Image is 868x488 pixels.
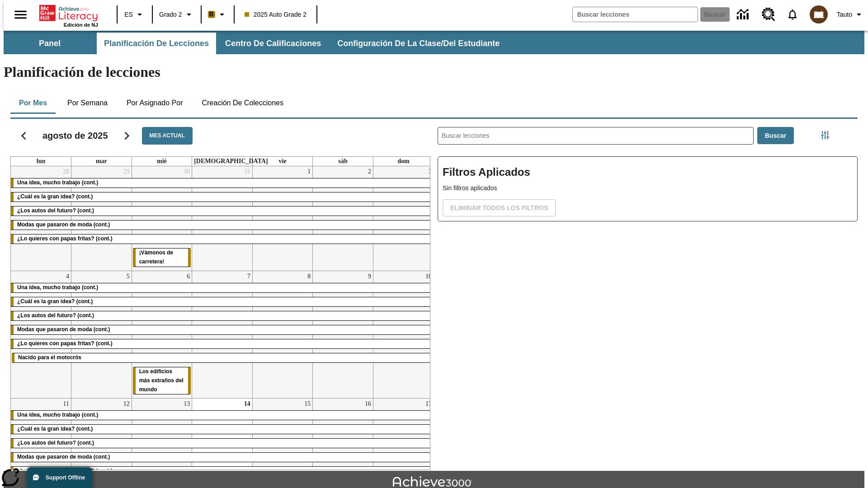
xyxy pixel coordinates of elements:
[3,115,430,470] div: Calendario
[27,467,92,488] button: Support Offline
[10,92,56,114] button: Por mes
[17,412,98,418] span: Una idea, mucho trabajo (cont.)
[11,325,434,334] div: Modas que pasaron de moda (cont.)
[17,298,93,305] span: ¿Cuál es la gran idea? (cont.)
[17,193,93,200] span: ¿Cuál es la gran idea? (cont.)
[133,367,191,394] div: Los edificios más extraños del mundo
[816,126,834,144] button: Menú lateral de filtros
[17,426,93,432] span: ¿Cuál es la gran idea? (cont.)
[277,157,288,166] a: viernes
[11,235,434,244] div: ¿Lo quieres con papas fritas? (cont.)
[119,92,190,114] button: Por asignado por
[125,271,132,282] a: 5 de agosto de 2025
[17,340,113,347] span: ¿Lo quieres con papas fritas? (cont.)
[97,33,216,54] button: Planificación de lecciones
[132,271,192,399] td: 6 de agosto de 2025
[11,467,434,476] div: ¿Lo quieres con papas fritas? (cont.)
[427,166,434,177] a: 3 de agosto de 2025
[363,399,373,409] a: 16 de agosto de 2025
[11,439,434,448] div: ¿Los autos del futuro? (cont.)
[438,156,858,221] div: Filtros Aplicados
[71,166,132,271] td: 29 de julio de 2025
[142,127,193,145] button: Mes actual
[204,6,231,23] button: Boost El color de la clase es anaranjado claro. Cambiar el color de la clase.
[11,297,434,306] div: ¿Cuál es la gran idea? (cont.)
[4,64,864,80] h1: Planificación de lecciones
[185,271,192,282] a: 6 de agosto de 2025
[424,271,434,282] a: 10 de agosto de 2025
[804,3,833,26] button: Escoja un nuevo avatar
[313,271,373,399] td: 9 de agosto de 2025
[781,3,804,26] a: Notificaciones
[61,399,71,409] a: 11 de agosto de 2025
[42,130,108,141] h2: agosto de 2025
[194,92,291,114] button: Creación de colecciones
[35,157,47,166] a: lunes
[5,33,95,54] button: Panel
[373,271,434,399] td: 10 de agosto de 2025
[155,157,169,166] a: miércoles
[336,157,349,166] a: sábado
[252,166,313,271] td: 1 de agosto de 2025
[302,399,312,409] a: 15 de agosto de 2025
[12,124,35,147] button: Regresar
[443,161,853,183] h2: Filtros Aplicados
[756,2,781,27] a: Centro de recursos, Se abrirá en una pestaña nueva.
[366,271,373,282] a: 9 de agosto de 2025
[159,10,182,19] span: Grado 2
[218,33,328,54] button: Centro de calificaciones
[396,157,411,166] a: domingo
[11,206,434,216] div: ¿Los autos del futuro? (cont.)
[94,157,109,166] a: martes
[11,311,434,320] div: ¿Los autos del futuro? (cont.)
[18,354,81,361] span: Nacido para el motocrós
[122,399,132,409] a: 12 de agosto de 2025
[122,166,132,177] a: 29 de julio de 2025
[17,179,98,186] span: Una idea, mucho trabajo (cont.)
[242,166,252,177] a: 31 de julio de 2025
[837,10,852,19] span: Tauto
[252,271,313,399] td: 8 de agosto de 2025
[17,207,94,214] span: ¿Los autos del futuro? (cont.)
[438,127,753,144] input: Buscar lecciones
[115,124,138,147] button: Seguir
[833,6,868,23] button: Perfil/Configuración
[17,284,98,291] span: Una idea, mucho trabajo (cont.)
[39,4,98,22] a: Portada
[132,166,192,271] td: 30 de julio de 2025
[46,474,85,481] span: Support Offline
[139,368,184,393] span: Los edificios más extraños del mundo
[71,271,132,399] td: 5 de agosto de 2025
[330,33,507,54] button: Configuración de la clase/del estudiante
[443,183,853,193] p: Sin filtros aplicados
[306,271,312,282] a: 8 de agosto de 2025
[120,6,149,23] button: Lenguaje: ES, Selecciona un idioma
[17,326,110,333] span: Modas que pasaron de moda (cont.)
[11,178,434,188] div: Una idea, mucho trabajo (cont.)
[11,411,434,420] div: Una idea, mucho trabajo (cont.)
[11,339,434,348] div: ¿Lo quieres con papas fritas? (cont.)
[64,271,71,282] a: 4 de agosto de 2025
[192,271,253,399] td: 7 de agosto de 2025
[17,312,94,319] span: ¿Los autos del futuro? (cont.)
[64,22,98,28] span: Edición de NJ
[11,453,434,462] div: Modas que pasaron de moda (cont.)
[182,166,192,177] a: 30 de julio de 2025
[11,271,71,399] td: 4 de agosto de 2025
[11,425,434,434] div: ¿Cuál es la gran idea? (cont.)
[313,166,373,271] td: 2 de agosto de 2025
[366,166,373,177] a: 2 de agosto de 2025
[810,5,828,23] img: avatar image
[4,33,508,54] div: Subbarra de navegación
[192,157,270,166] a: jueves
[192,166,253,271] td: 31 de julio de 2025
[242,399,252,409] a: 14 de agosto de 2025
[757,127,794,145] button: Buscar
[7,1,34,28] button: Abrir el menú lateral
[139,249,173,265] span: ¡Vámonos de carretera!
[124,10,133,19] span: ES
[17,235,113,242] span: ¿Lo quieres con papas fritas? (cont.)
[17,454,110,460] span: Modas que pasaron de moda (cont.)
[156,6,198,23] button: Grado: Grado 2, Elige un grado
[245,271,252,282] a: 7 de agosto de 2025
